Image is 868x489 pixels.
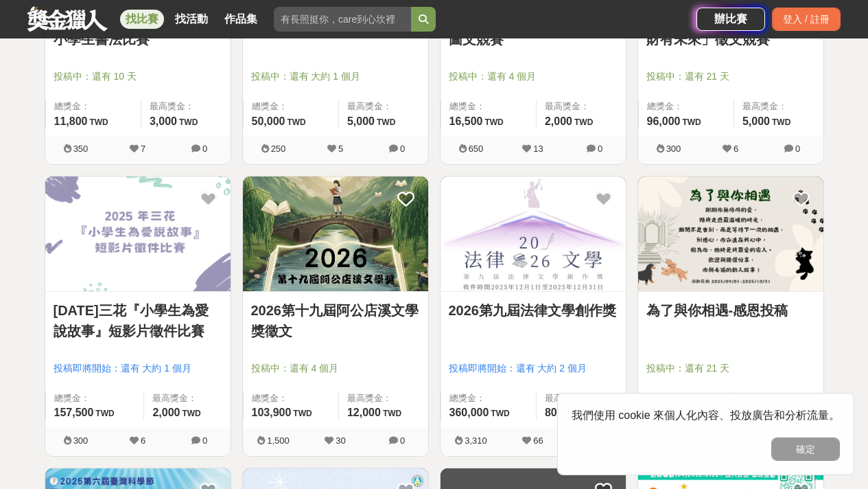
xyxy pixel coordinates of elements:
[598,144,602,154] span: 0
[696,8,765,31] a: 辦比賽
[545,100,618,113] span: 最高獎金：
[252,407,292,418] span: 103,900
[150,115,177,127] span: 3,000
[646,361,815,376] span: 投稿中：還有 21 天
[152,391,222,405] span: 最高獎金：
[647,391,723,405] span: 總獎金：
[271,144,286,154] span: 250
[734,144,738,154] span: 6
[533,435,543,446] span: 66
[545,391,618,405] span: 最高獎金：
[572,409,840,421] span: 我們使用 cookie 來個人化內容、投放廣告和分析流量。
[742,115,770,127] span: 5,000
[449,407,489,418] span: 360,000
[400,435,405,446] span: 0
[347,100,420,113] span: 最高獎金：
[252,100,330,113] span: 總獎金：
[45,177,231,291] img: Cover Image
[465,435,487,446] span: 3,310
[287,117,305,127] span: TWD
[243,177,428,291] img: Cover Image
[740,391,815,405] span: 最高獎金：
[219,10,263,29] a: 作品集
[491,409,509,418] span: TWD
[638,177,823,291] img: Cover Image
[647,100,725,113] span: 總獎金：
[54,69,222,84] span: 投稿中：還有 10 天
[141,144,145,154] span: 7
[574,117,593,127] span: TWD
[251,69,420,84] span: 投稿中：還有 大約 1 個月
[682,117,701,127] span: TWD
[771,437,840,461] button: 確定
[638,177,823,292] a: Cover Image
[293,409,312,418] span: TWD
[274,7,411,32] input: 有長照挺你，care到心坎裡！青春出手，拍出照顧 影音徵件活動
[469,144,484,154] span: 650
[45,177,231,292] a: Cover Image
[441,177,626,291] img: Cover Image
[54,361,222,376] span: 投稿即將開始：還有 大約 1 個月
[772,8,841,31] div: 登入 / 註冊
[666,144,681,154] span: 300
[251,300,420,341] a: 2026第十九屆阿公店溪文學獎徵文
[267,435,290,446] span: 1,500
[377,117,395,127] span: TWD
[54,115,88,127] span: 11,800
[449,100,528,113] span: 總獎金：
[54,391,136,405] span: 總獎金：
[545,115,572,127] span: 2,000
[347,391,420,405] span: 最高獎金：
[449,69,618,84] span: 投稿中：還有 4 個月
[95,409,114,418] span: TWD
[202,435,207,446] span: 0
[73,144,89,154] span: 350
[202,144,207,154] span: 0
[347,407,381,418] span: 12,000
[54,300,222,341] a: [DATE]三花『小學生為愛說故事』短影片徵件比賽
[441,177,626,292] a: Cover Image
[545,407,578,418] span: 80,000
[252,115,285,127] span: 50,000
[449,361,618,376] span: 投稿即將開始：還有 大約 2 個月
[252,391,330,405] span: 總獎金：
[449,115,483,127] span: 16,500
[400,144,405,154] span: 0
[338,144,343,154] span: 5
[533,144,543,154] span: 13
[152,407,180,418] span: 2,000
[772,117,790,127] span: TWD
[647,115,681,127] span: 96,000
[484,117,503,127] span: TWD
[179,117,198,127] span: TWD
[141,435,145,446] span: 6
[383,409,401,418] span: TWD
[89,117,108,127] span: TWD
[449,300,618,321] a: 2026第九屆法律文學創作獎
[646,300,815,321] a: 為了與你相遇-感恩投稿
[54,100,132,113] span: 總獎金：
[150,100,222,113] span: 最高獎金：
[169,10,213,29] a: 找活動
[251,361,420,376] span: 投稿中：還有 4 個月
[795,144,800,154] span: 0
[449,391,528,405] span: 總獎金：
[243,177,428,292] a: Cover Image
[646,69,815,84] span: 投稿中：還有 21 天
[182,409,200,418] span: TWD
[347,115,375,127] span: 5,000
[742,100,815,113] span: 最高獎金：
[336,435,345,446] span: 30
[120,10,164,29] a: 找比賽
[54,407,94,418] span: 157,500
[73,435,89,446] span: 300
